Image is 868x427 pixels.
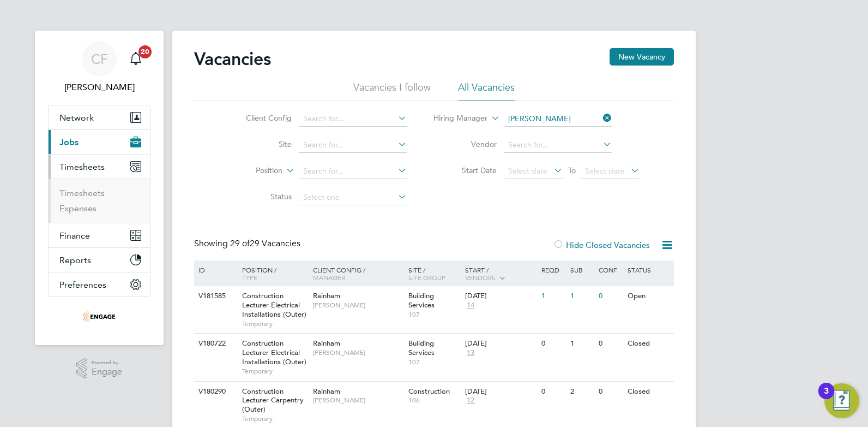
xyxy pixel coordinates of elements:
button: Timesheets [49,155,150,179]
button: Jobs [49,130,150,154]
a: Go to home page [48,308,150,325]
span: Construction [408,387,450,396]
a: Expenses [59,203,97,213]
span: Construction Lecturer Electrical Installations (Outer) [242,339,306,366]
input: Search for... [299,164,407,179]
span: [PERSON_NAME] [313,348,403,357]
a: Powered byEngage [76,358,123,379]
span: Jobs [59,137,79,147]
div: 0 [596,382,624,402]
span: Site Group [408,273,445,282]
div: Client Config / [310,260,406,287]
div: [DATE] [465,387,536,396]
button: Reports [49,248,150,272]
span: 29 Vacancies [230,238,300,249]
div: Showing [194,238,303,250]
nav: Main navigation [35,31,164,345]
span: CF [91,52,108,66]
div: 0 [596,286,624,306]
span: Cam Fisher [48,81,150,94]
div: Start / [462,260,539,288]
img: omniapeople-logo-retina.png [83,308,116,325]
div: 0 [596,334,624,354]
div: Reqd [539,260,567,279]
input: Search for... [504,138,612,153]
a: CF[PERSON_NAME] [48,41,150,94]
span: 107 [408,310,460,319]
button: New Vacancy [610,48,674,66]
span: Temporary [242,414,308,423]
label: Site [229,139,292,149]
span: Construction Lecturer Electrical Installations (Outer) [242,291,306,319]
div: ID [196,260,234,279]
span: Finance [59,230,90,241]
span: 106 [408,396,460,405]
div: 3 [824,391,829,405]
span: Rainham [313,387,340,396]
div: Status [625,260,672,279]
span: 12 [465,396,476,405]
span: Reports [59,255,91,265]
div: Timesheets [49,179,150,223]
div: Open [625,286,672,306]
input: Search for... [299,111,407,127]
span: [PERSON_NAME] [313,301,403,310]
div: Closed [625,334,672,354]
span: Engage [92,367,122,377]
a: Timesheets [59,188,105,198]
span: Timesheets [59,162,105,172]
label: Hiring Manager [425,113,487,124]
div: 2 [568,382,596,402]
div: 1 [568,286,596,306]
button: Network [49,105,150,129]
div: Closed [625,382,672,402]
span: Select date [585,166,624,176]
span: Building Services [408,291,435,310]
button: Open Resource Center, 3 new notifications [824,383,859,418]
span: Rainham [313,291,340,300]
label: Hide Closed Vacancies [553,240,650,250]
span: [PERSON_NAME] [313,396,403,405]
a: 20 [125,41,147,76]
label: Status [229,192,292,201]
button: Finance [49,223,150,247]
div: [DATE] [465,292,536,301]
button: Preferences [49,272,150,296]
span: 20 [138,45,152,58]
div: 1 [568,334,596,354]
span: Manager [313,273,345,282]
span: Construction Lecturer Carpentry (Outer) [242,387,304,414]
li: All Vacancies [458,81,515,100]
label: Position [220,165,282,176]
span: To [565,163,579,177]
div: Site / [406,260,463,287]
div: Conf [596,260,624,279]
h2: Vacancies [194,48,271,70]
span: Preferences [59,280,106,290]
span: Vendors [465,273,496,282]
label: Vendor [434,139,497,149]
span: Temporary [242,319,308,328]
span: 107 [408,358,460,366]
div: [DATE] [465,339,536,348]
span: Powered by [92,358,122,367]
input: Search for... [299,138,407,153]
div: Sub [568,260,596,279]
div: 1 [539,286,567,306]
span: 29 of [230,238,250,249]
span: 13 [465,348,476,358]
li: Vacancies I follow [353,81,431,100]
div: V181585 [196,286,234,306]
span: Temporary [242,367,308,376]
label: Client Config [229,113,292,123]
div: Position / [234,260,310,287]
input: Select one [299,190,407,205]
span: 14 [465,301,476,310]
input: Search for... [504,111,612,127]
span: Rainham [313,339,340,348]
span: Type [242,273,257,282]
label: Start Date [434,165,497,175]
span: Network [59,112,94,123]
span: Select date [508,166,547,176]
span: Building Services [408,339,435,357]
